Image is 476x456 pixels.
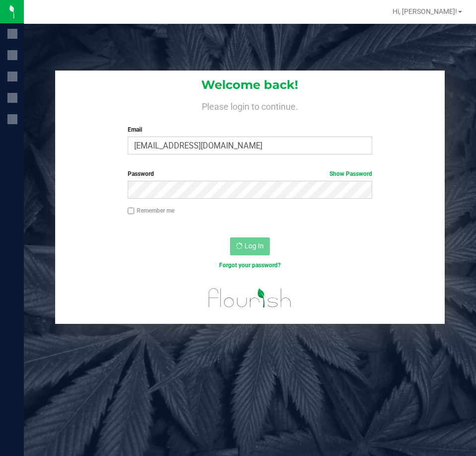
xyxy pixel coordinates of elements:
[55,99,444,111] h4: Please login to continue.
[55,78,444,91] h1: Welcome back!
[128,208,135,215] input: Remember me
[244,242,264,250] span: Log In
[230,237,270,255] button: Log In
[393,7,457,15] span: Hi, [PERSON_NAME]!
[219,262,281,269] a: Forgot your password?
[128,125,372,134] label: Email
[128,170,154,177] span: Password
[128,206,174,215] label: Remember me
[201,280,299,316] img: flourish_logo.svg
[329,170,372,177] a: Show Password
